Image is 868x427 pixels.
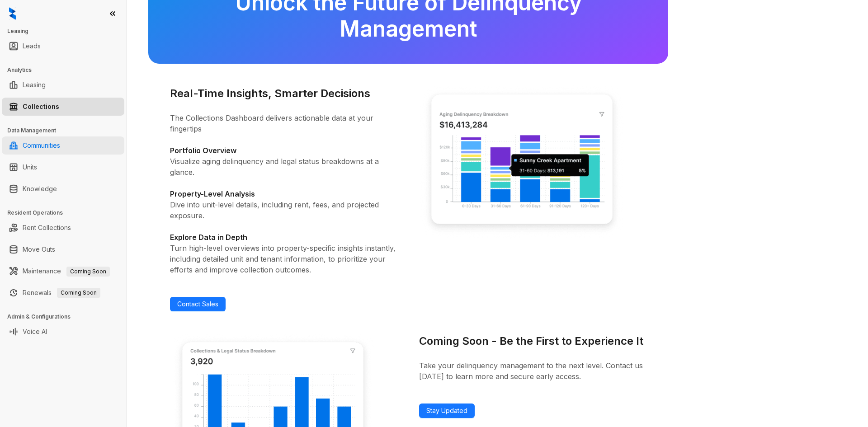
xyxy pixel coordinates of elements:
[2,37,124,55] li: Leads
[23,323,47,341] a: Voice AI
[170,297,226,311] a: Contact Sales
[57,288,100,298] span: Coming Soon
[426,406,467,416] span: Stay Updated
[2,76,124,94] li: Leasing
[170,199,397,221] p: Dive into unit-level details, including rent, fees, and projected exposure.
[2,219,124,237] li: Rent Collections
[23,37,41,55] a: Leads
[23,180,57,198] a: Knowledge
[2,284,124,302] li: Renewals
[2,240,124,258] li: Move Outs
[419,360,646,382] p: Take your delinquency management to the next level. Contact us [DATE] to learn more and secure ea...
[170,243,397,275] p: Turn high-level overviews into property-specific insights instantly, including detailed unit and ...
[419,85,625,239] img: Real-Time Insights, Smarter Decisions
[2,136,124,155] li: Communities
[7,27,126,35] h3: Leasing
[170,145,397,156] h4: Portfolio Overview
[66,267,110,277] span: Coming Soon
[23,136,60,155] a: Communities
[419,333,646,349] h3: Coming Soon - Be the First to Experience It
[7,313,126,321] h3: Admin & Configurations
[2,98,124,116] li: Collections
[170,232,397,243] h4: Explore Data in Depth
[7,66,126,74] h3: Analytics
[170,188,397,199] h4: Property-Level Analysis
[2,262,124,280] li: Maintenance
[170,113,397,134] p: The Collections Dashboard delivers actionable data at your fingertips
[2,158,124,176] li: Units
[9,7,16,20] img: logo
[23,240,55,258] a: Move Outs
[23,76,46,94] a: Leasing
[7,127,126,135] h3: Data Management
[23,158,37,176] a: Units
[419,404,475,418] a: Stay Updated
[23,284,100,302] a: RenewalsComing Soon
[23,98,59,116] a: Collections
[177,299,218,309] span: Contact Sales
[170,85,397,102] h3: Real-Time Insights, Smarter Decisions
[2,180,124,198] li: Knowledge
[7,209,126,217] h3: Resident Operations
[23,219,71,237] a: Rent Collections
[2,323,124,341] li: Voice AI
[170,156,397,178] p: Visualize aging delinquency and legal status breakdowns at a glance.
